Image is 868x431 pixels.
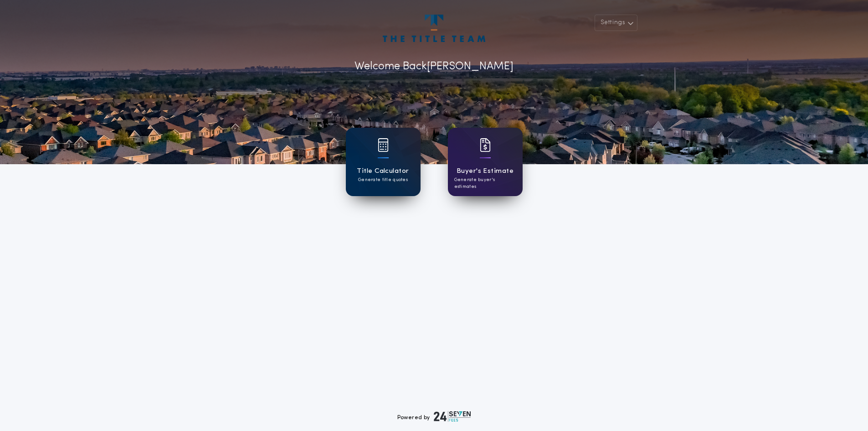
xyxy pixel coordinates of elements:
p: Welcome Back [PERSON_NAME] [354,58,514,75]
img: account-logo [383,15,485,42]
img: logo [434,411,471,422]
img: card icon [378,138,389,152]
h1: Title Calculator [357,166,409,177]
a: card iconBuyer's EstimateGenerate buyer's estimates [448,128,523,196]
a: card iconTitle CalculatorGenerate title quotes [346,128,421,196]
button: Settings [595,15,637,31]
p: Generate buyer's estimates [454,177,516,190]
p: Generate title quotes [358,177,408,183]
img: card icon [480,138,491,152]
h1: Buyer's Estimate [457,166,514,177]
div: Powered by [397,411,471,422]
